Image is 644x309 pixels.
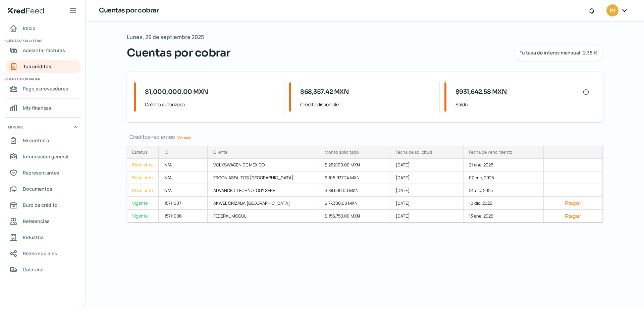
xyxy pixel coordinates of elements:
a: Mi contrato [5,134,81,147]
a: Ver más [175,132,194,143]
span: $1,000,000.00 MXN [145,87,208,96]
div: 24 dic, 2025 [464,184,544,197]
a: Documentos [5,182,81,196]
div: $ 262,100.00 MXN [319,159,390,171]
a: Buró de crédito [5,198,81,212]
div: ID [164,149,168,155]
a: Vigente [127,210,159,223]
div: AKWEL ORIZABA [GEOGRAPHIC_DATA] [208,197,319,210]
button: Pagar [549,213,597,219]
span: Inicio [23,24,36,32]
div: Fecha de solicitud [396,149,432,155]
a: Pendiente [127,184,159,197]
div: $ 88,500.00 MXN [319,184,390,197]
div: $ 106,937.24 MXN [319,171,390,184]
span: Cuentas por pagar [5,76,80,82]
div: ADVANCED TECHNOLOGY SERVI... [208,184,319,197]
button: Pagar [549,200,597,206]
span: Crédito disponible [300,100,434,109]
span: Tus créditos [23,62,51,71]
div: N/A [159,171,208,184]
a: Tus créditos [5,60,81,73]
a: Información general [5,150,81,163]
div: $ 77,300.00 MXN [319,197,390,210]
span: Mis finanzas [23,104,51,112]
a: Pendiente [127,159,159,171]
span: Colateral [23,265,44,274]
div: [DATE] [390,210,464,223]
div: Monto solicitado [325,149,359,155]
div: 10 dic, 2025 [464,197,544,210]
span: Pago a proveedores [23,84,68,93]
span: Representantes [23,168,59,177]
div: [DATE] [390,159,464,171]
span: Cuentas por cobrar [5,38,80,44]
a: Colateral [5,263,81,276]
div: Estatus [132,149,148,155]
div: $ 156,750.00 MXN [319,210,390,223]
div: N/A [159,159,208,171]
div: 07 ene, 2026 [464,171,544,184]
a: Adelantar facturas [5,44,81,57]
span: Saldo [455,100,589,109]
div: N/A [159,184,208,197]
span: $68,357.42 MXN [300,87,349,96]
a: Industria [5,231,81,244]
span: Documentos [23,185,52,193]
div: 1571-007 [159,197,208,210]
div: Cliente [213,149,227,155]
span: $931,642.58 MXN [455,87,507,96]
div: [DATE] [390,184,464,197]
span: Industria [23,233,44,241]
span: Redes sociales [23,249,57,258]
a: Referencias [5,215,81,228]
span: Cuentas por cobrar [127,45,230,61]
span: Información general [23,152,68,161]
div: Créditos recientes [127,133,603,141]
span: Buró de crédito [23,201,58,209]
div: [DATE] [390,197,464,210]
div: 21 ene, 2026 [464,159,544,171]
a: Mis finanzas [5,101,81,115]
a: Representantes [5,166,81,180]
div: [DATE] [390,171,464,184]
a: Redes sociales [5,247,81,260]
div: Fecha de vencimiento [469,149,513,155]
span: IM [610,7,615,15]
span: Mi contrato [23,136,49,145]
div: 13 ene, 2026 [464,210,544,223]
div: ERGON ASFALTOS [GEOGRAPHIC_DATA] [208,171,319,184]
a: Inicio [5,22,81,35]
span: Lunes, 29 de septiembre 2025 [127,32,204,42]
a: Pago a proveedores [5,82,81,95]
span: Crédito autorizado [145,100,279,109]
div: 1571-006 [159,210,208,223]
div: FEDERAL MOGUL [208,210,319,223]
span: Mi perfil [8,124,23,130]
a: Pendiente [127,171,159,184]
span: Referencias [23,217,50,225]
span: Tu tasa de interés mensual: 2.35 % [520,50,598,55]
h1: Cuentas por cobrar [99,6,159,15]
div: VOLKSWAGEN DE MEXICO [208,159,319,171]
a: Vigente [127,197,159,210]
span: Adelantar facturas [23,46,65,54]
